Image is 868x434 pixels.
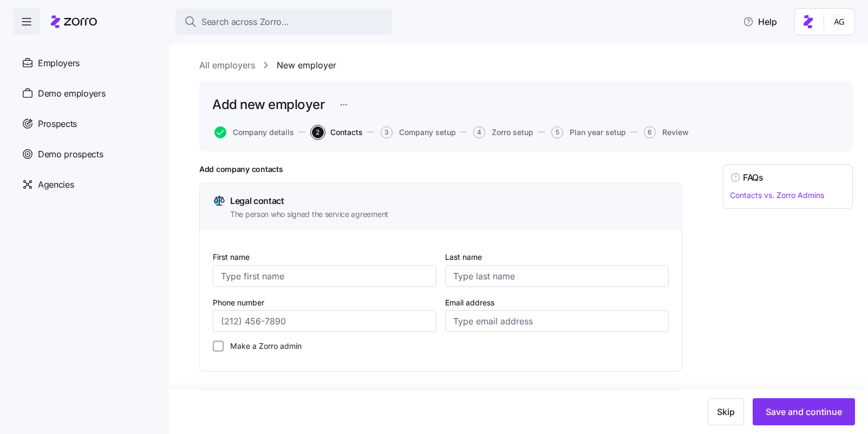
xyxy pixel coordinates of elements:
[199,59,255,72] a: All employers
[277,59,336,72] a: New employer
[644,126,689,138] button: 6Review
[473,126,533,138] button: 4Zorro setup
[734,11,786,33] button: Help
[381,126,393,138] span: 3
[201,15,289,29] span: Search across Zorro...
[13,139,156,169] a: Demo prospects
[213,265,436,287] input: Type first name
[213,310,436,332] input: (212) 456-7890
[175,9,392,35] button: Search across Zorro...
[213,297,264,309] label: Phone number
[766,405,842,418] span: Save and continue
[445,251,482,263] label: Last name
[549,126,626,138] a: 5Plan year setup
[230,194,284,208] span: Legal contact
[831,13,848,30] img: 5fc55c57e0610270ad857448bea2f2d5
[492,129,533,136] span: Zorro setup
[13,108,156,139] a: Prospects
[13,169,156,200] a: Agencies
[743,171,763,184] h4: FAQs
[13,48,156,78] a: Employers
[473,126,485,138] span: 4
[551,126,626,138] button: 5Plan year setup
[38,148,103,161] span: Demo prospects
[445,265,669,287] input: Type last name
[570,129,626,136] span: Plan year setup
[312,126,324,138] span: 2
[730,190,824,200] a: Contacts vs. Zorro Admins
[230,209,388,220] span: The person who signed the service agreement
[38,56,80,70] span: Employers
[753,398,855,425] button: Save and continue
[233,129,294,136] span: Company details
[381,126,456,138] button: 3Company setup
[644,126,656,138] span: 6
[330,129,363,136] span: Contacts
[38,117,77,131] span: Prospects
[38,178,74,192] span: Agencies
[310,126,363,138] a: 2Contacts
[199,164,682,174] h1: Add company contacts
[662,129,689,136] span: Review
[642,126,689,138] a: 6Review
[213,251,250,263] label: First name
[212,126,294,138] a: Company details
[312,126,363,138] button: 2Contacts
[445,310,669,332] input: Type email address
[743,15,777,28] span: Help
[717,405,735,418] span: Skip
[13,78,156,108] a: Demo employers
[378,126,456,138] a: 3Company setup
[224,341,302,352] label: Make a Zorro admin
[399,129,456,136] span: Company setup
[551,126,563,138] span: 5
[38,87,106,100] span: Demo employers
[708,398,744,425] button: Skip
[471,126,533,138] a: 4Zorro setup
[445,297,494,309] label: Email address
[214,126,294,138] button: Company details
[212,96,324,113] h1: Add new employer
